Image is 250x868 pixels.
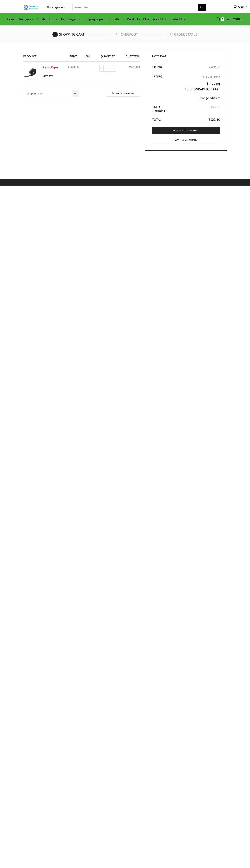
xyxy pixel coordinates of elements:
th: Payment Processing [152,103,174,115]
bdi: 900.00 [232,16,245,22]
span: ₹ [209,65,211,70]
a: Contact Us [168,15,187,23]
a: Drip Irrigation [59,15,86,23]
th: Price [64,49,83,61]
a: Proceed to checkout [152,127,220,134]
a: Brush Cutter [35,15,59,23]
a: Home [5,15,18,23]
input: OK [72,90,79,97]
th: Total [152,115,174,123]
a: Checkout [114,32,167,37]
th: Quantity [95,49,120,61]
span: Sign in [237,5,247,10]
a: Raingun [18,15,35,23]
input: Search for... [73,4,198,11]
a: Filter [112,15,125,23]
bdi: 22.50 [211,104,220,110]
span: ₹ [68,64,70,70]
bdi: 900.00 [129,64,140,70]
input: Product quantity [104,65,112,72]
a: Blog [142,15,151,23]
span: ₹ [232,16,234,22]
h2: Cart totals [152,55,220,60]
p: Shipping to . [176,81,220,92]
span: ₹ [211,104,213,110]
a: About Us [151,15,168,23]
a: 1 Cart ₹900.00 [209,16,245,23]
bdi: 922.50 [209,117,220,123]
th: Subtotal [120,49,140,61]
span: ₹ [209,117,210,123]
bdi: 900.00 [209,65,220,70]
a: Change address [199,95,220,101]
img: Heera Rain Pipe [23,65,38,80]
bdi: 900.00 [68,64,79,70]
a: Continue shopping [152,136,220,144]
th: SKU [83,49,95,61]
label: To Pay Shipping [201,74,220,79]
a: Sign in [211,4,247,11]
a: Sprayer pump [86,15,112,23]
strong: [GEOGRAPHIC_DATA] [189,86,219,92]
span: ₹ [129,64,130,70]
th: Shipping [152,72,174,103]
a: Remove [42,74,62,78]
a: Clear shopping cart [106,90,140,96]
th: Product [23,49,64,61]
a: Products [125,15,142,23]
th: Subtotal [152,63,174,72]
span: Cart [224,17,232,22]
a: Rain Pipe [42,64,58,70]
span: 1 [221,17,224,21]
input: Coupon code [23,90,79,97]
button: Search button [198,4,206,11]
